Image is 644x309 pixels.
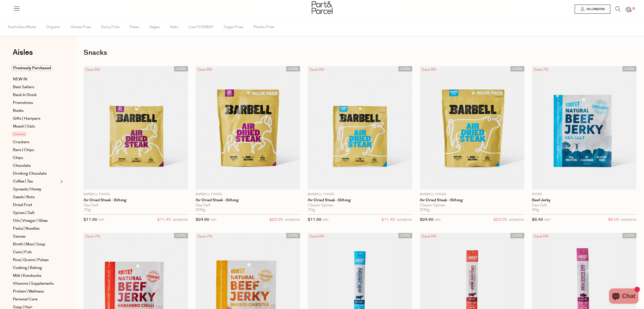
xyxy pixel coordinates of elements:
span: LOCAL [286,66,300,71]
a: Oils | Vinegar | Ghee [13,218,59,224]
a: Pasta | Noodles [13,226,59,232]
span: Books [13,108,24,114]
span: Sugar Free [223,18,243,36]
span: LOCAL [622,233,636,238]
h1: Snacks [84,47,636,59]
span: Keto [170,18,178,36]
a: Best Sellers [13,84,59,90]
div: Save 7% [196,233,214,240]
img: Air Dried Steak - Biltong [308,66,412,190]
inbox-online-store-chat: Shopify online store chat [608,288,640,305]
span: Chips [13,155,23,161]
a: Bars | Chips [13,147,59,153]
a: NEW IN [13,76,59,82]
a: 0 [626,7,631,12]
span: $6.45 [532,217,543,222]
small: MEMBERS [397,218,412,222]
div: Save 7% [84,233,102,240]
a: Promotions [13,100,59,106]
div: Save 6% [420,233,438,240]
div: Save 8% [196,66,214,73]
a: Crackers [13,139,59,145]
a: Air Dried Steak - Biltong [308,198,412,203]
span: 30g [532,208,539,212]
a: Rice | Grains | Pulses [13,257,59,263]
a: Spreads | Honey [13,186,59,192]
a: Chips [13,155,59,161]
div: Sea Salt [84,203,188,208]
div: Save 5% [84,66,102,73]
span: 70g [308,208,315,212]
div: Save 6% [308,233,326,240]
span: $11.40 [381,216,395,223]
span: Protein | Wellness [13,288,44,295]
small: RRP [544,218,550,222]
span: Crackers [13,139,29,145]
span: Dried Fruit [13,202,32,208]
span: Cans | Fish [13,249,32,255]
span: Gifts | Hampers [13,116,40,122]
span: Organic [46,18,60,36]
a: Back In Stock [13,92,59,98]
a: Sauces [13,233,59,240]
span: Promotions [13,100,33,106]
a: Books [13,108,59,114]
div: Classic Spices [308,203,412,208]
div: Sea Salt [196,203,300,208]
img: Part&Parcel [312,1,333,14]
span: LOCAL [510,66,524,71]
a: Seeds | Nuts [13,194,59,200]
div: Sea Salt [532,203,636,208]
a: Personal Care [13,296,59,302]
a: Air Dried Steak - Biltong [420,198,524,203]
span: Drinking Chocolate [13,171,47,177]
img: Air Dried Steak - Biltong [196,66,300,190]
span: $11.40 [157,216,171,223]
div: Classic Spices [420,203,524,208]
p: Barbell Foods [196,192,300,197]
span: Previously Purchased [12,65,52,71]
span: Hi Longyin [585,7,605,11]
span: LOCAL [398,233,412,238]
span: 0 [631,7,636,11]
a: Dried Fruit [13,202,59,208]
span: $24.95 [420,217,433,222]
span: Personal Care [13,296,37,302]
span: Vegan [149,18,160,36]
small: MEMBERS [285,218,300,222]
small: RRP [211,218,216,222]
span: 70g [84,208,91,212]
span: Vitamins | Supplements [13,281,54,287]
button: Expand/Collapse Coffee | Tea [59,178,63,185]
a: Chocolate [13,163,59,169]
span: Snacks [12,131,27,137]
span: Gluten Free [70,18,91,36]
span: LOCAL [622,66,636,71]
span: LOCAL [174,66,188,71]
img: Air Dried Steak - Biltong [420,66,524,190]
img: Beef Jerky [532,66,636,190]
span: Dairy Free [101,18,119,36]
span: Australian Made [8,18,36,36]
a: Muesli | Oats [13,123,59,130]
span: LOCAL [398,66,412,71]
span: Cooking | Baking [13,265,42,271]
a: Previously Purchased [13,65,59,71]
a: Coffee | Tea [13,178,59,185]
small: MEMBERS [509,218,524,222]
small: RRP [323,218,328,222]
img: Air Dried Steak - Biltong [84,66,188,190]
span: 200g [420,208,430,212]
span: Broth | Miso | Soup [13,241,45,247]
span: $11.95 [308,217,321,222]
span: Spices | Salt [13,210,35,216]
a: Drinking Chocolate [13,171,59,177]
a: Beef Jerky [532,198,636,203]
span: Oils | Vinegar | Ghee [13,218,48,224]
p: Barbell Foods [420,192,524,197]
span: Plastic Free [253,18,274,36]
small: MEMBERS [621,218,636,222]
div: Save 7% [532,66,550,73]
a: Spices | Salt [13,210,59,216]
a: Cans | Fish [13,249,59,255]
